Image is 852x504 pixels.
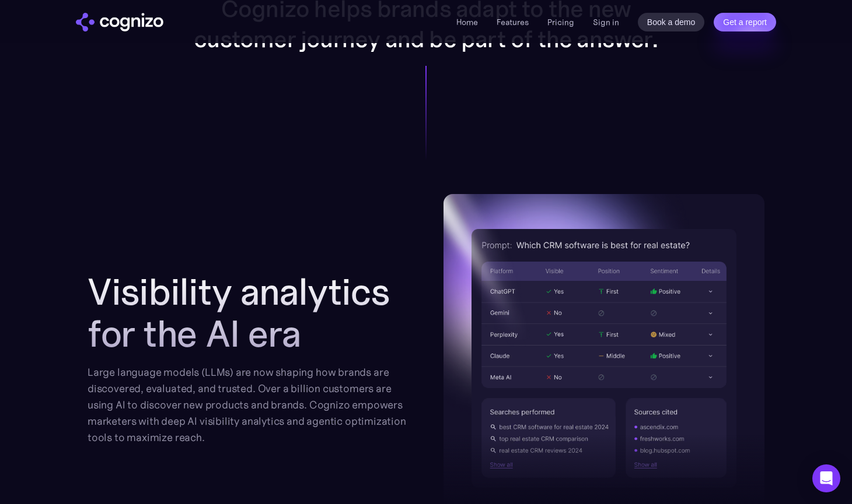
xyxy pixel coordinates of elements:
img: cognizo logo [76,13,163,31]
a: Get a report [714,13,776,31]
div: Open Intercom Messenger [812,464,840,492]
a: Sign in [593,15,619,29]
a: Book a demo [638,13,705,31]
a: Pricing [547,17,574,27]
a: home [76,13,163,31]
h2: Visibility analytics for the AI era [88,271,408,355]
a: Features [497,17,529,27]
a: Home [456,17,478,27]
div: Large language models (LLMs) are now shaping how brands are discovered, evaluated, and trusted. O... [88,364,408,446]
